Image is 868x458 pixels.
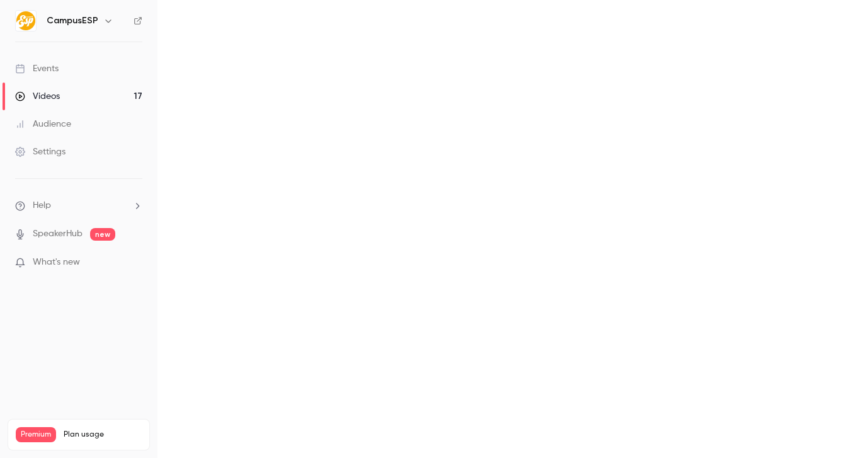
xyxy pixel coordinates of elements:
[16,11,36,31] img: CampusESP
[15,90,60,103] div: Videos
[47,14,98,27] h6: CampusESP
[16,427,56,442] span: Premium
[15,199,142,212] li: help-dropdown-opener
[64,430,142,440] span: Plan usage
[15,118,71,130] div: Audience
[15,62,59,75] div: Events
[127,257,142,268] iframe: Noticeable Trigger
[90,228,115,241] span: new
[33,199,51,212] span: Help
[15,146,66,158] div: Settings
[33,256,80,269] span: What's new
[33,227,83,241] a: SpeakerHub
